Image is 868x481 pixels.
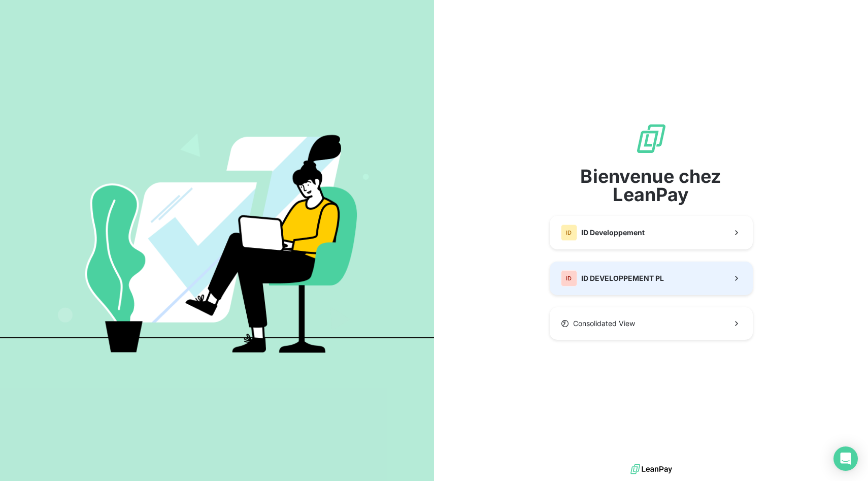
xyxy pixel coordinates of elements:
[630,462,672,477] img: logo
[550,216,753,249] button: IDID Developpement
[635,122,667,155] img: logo sigle
[573,318,635,329] span: Consolidated View
[581,228,645,238] span: ID Developpement
[550,307,753,340] button: Consolidated View
[561,225,577,241] div: ID
[581,273,664,283] span: ID DEVELOPPEMENT PL
[561,270,577,286] div: ID
[550,167,753,204] span: Bienvenue chez LeanPay
[550,262,753,295] button: IDID DEVELOPPEMENT PL
[833,446,858,471] div: Open Intercom Messenger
